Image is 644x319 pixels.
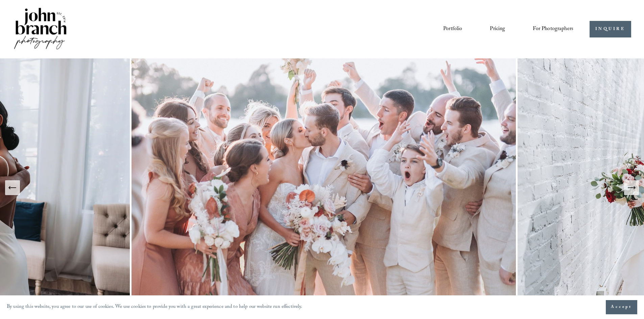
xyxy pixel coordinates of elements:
[5,180,20,195] button: Previous Slide
[606,300,637,314] button: Accept
[7,302,303,312] p: By using this website, you agree to our use of cookies. We use cookies to provide you with a grea...
[13,6,68,52] img: John Branch IV Photography
[590,21,631,37] a: INQUIRE
[624,180,639,195] button: Next Slide
[533,24,573,34] span: For Photographers
[611,304,632,311] span: Accept
[533,23,573,35] a: folder dropdown
[443,23,462,35] a: Portfolio
[130,58,518,317] img: A wedding party celebrating outdoors, featuring a bride and groom kissing amidst cheering bridesm...
[490,23,505,35] a: Pricing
